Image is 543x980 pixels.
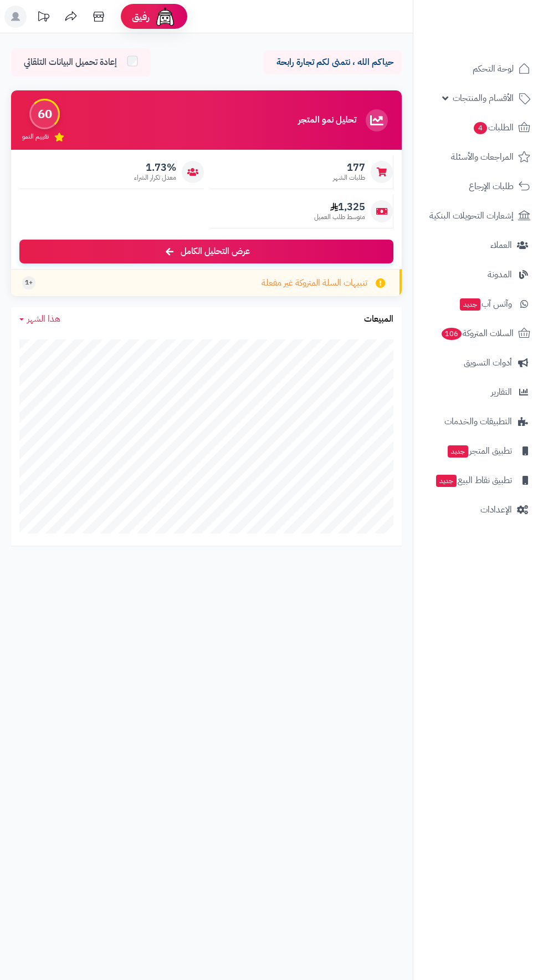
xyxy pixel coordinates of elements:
a: التطبيقات والخدمات [420,408,536,435]
span: 1,325 [314,201,365,213]
a: المراجعات والأسئلة [420,144,536,170]
span: الأقسام والمنتجات [453,90,514,106]
span: جديد [436,475,457,487]
span: 177 [333,161,365,174]
span: العملاء [490,237,512,253]
span: لوحة التحكم [473,61,514,77]
a: أدوات التسويق [420,349,536,376]
span: الإعدادات [480,502,512,517]
a: هذا الشهر [19,313,60,326]
a: تطبيق نقاط البيعجديد [420,467,536,494]
span: معدل تكرار الشراء [134,173,176,182]
a: تطبيق المتجرجديد [420,438,536,464]
h3: تحليل نمو المتجر [298,115,356,125]
span: أدوات التسويق [464,355,512,370]
a: طلبات الإرجاع [420,173,536,200]
a: إشعارات التحويلات البنكية [420,202,536,229]
a: السلات المتروكة106 [420,320,536,347]
span: 4 [474,122,488,135]
span: 106 [441,328,462,341]
a: وآتس آبجديد [420,291,536,317]
span: تنبيهات السلة المتروكة غير مفعلة [262,277,367,290]
h3: المبيعات [364,314,393,324]
span: طلبات الإرجاع [469,179,514,194]
span: 1.73% [134,161,176,174]
span: جديد [448,445,468,458]
a: تحديثات المنصة [29,6,57,31]
span: تقييم النمو [22,132,49,141]
img: logo-2.png [468,23,532,47]
a: لوحة التحكم [420,55,536,82]
span: التطبيقات والخدمات [444,414,512,429]
span: تطبيق نقاط البيع [435,473,512,488]
a: المدونة [420,261,536,288]
span: إشعارات التحويلات البنكية [429,208,514,224]
span: تطبيق المتجر [447,443,512,459]
span: رفيق [132,10,150,23]
a: الطلبات4 [420,114,536,141]
span: السلات المتروكة [440,326,514,341]
span: +1 [25,278,33,287]
span: المدونة [488,267,512,282]
span: وآتس آب [459,296,512,312]
a: عرض التحليل الكامل [19,240,393,263]
a: العملاء [420,232,536,258]
p: حياكم الله ، نتمنى لكم تجارة رابحة [271,56,393,69]
span: طلبات الشهر [333,173,365,182]
span: هذا الشهر [27,312,60,326]
img: ai-face.png [154,6,176,28]
span: المراجعات والأسئلة [451,149,514,165]
a: التقارير [420,379,536,405]
span: جديد [460,298,480,311]
span: متوسط طلب العميل [314,212,365,222]
span: إعادة تحميل البيانات التلقائي [24,56,117,69]
span: الطلبات [473,120,514,135]
span: عرض التحليل الكامل [181,245,250,258]
a: الإعدادات [420,496,536,523]
span: التقارير [491,384,512,400]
